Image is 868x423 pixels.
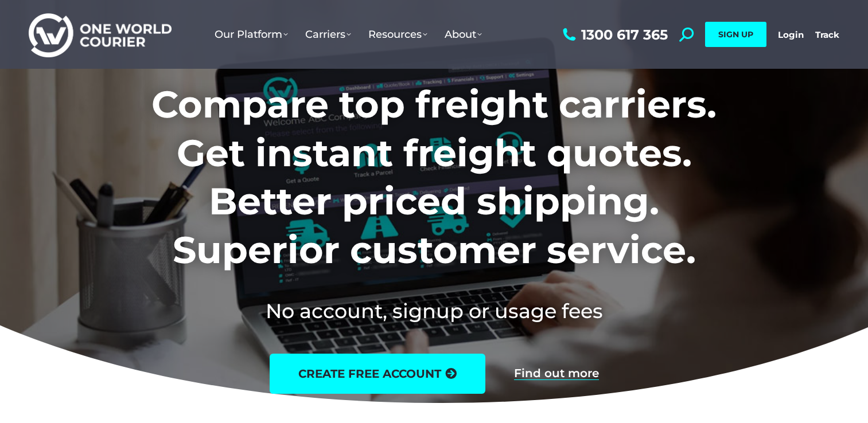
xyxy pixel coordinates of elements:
[436,17,491,52] a: About
[705,22,766,47] a: SIGN UP
[815,29,839,40] a: Track
[215,28,288,41] span: Our Platform
[718,29,753,40] span: SIGN UP
[445,28,482,41] span: About
[560,28,668,42] a: 1300 617 365
[514,367,599,380] a: Find out more
[270,354,485,394] a: create free account
[206,17,297,52] a: Our Platform
[360,17,436,52] a: Resources
[76,297,792,325] h2: No account, signup or usage fees
[305,28,351,41] span: Carriers
[368,28,427,41] span: Resources
[297,17,360,52] a: Carriers
[76,80,792,274] h1: Compare top freight carriers. Get instant freight quotes. Better priced shipping. Superior custom...
[29,11,172,58] img: One World Courier
[778,29,804,40] a: Login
